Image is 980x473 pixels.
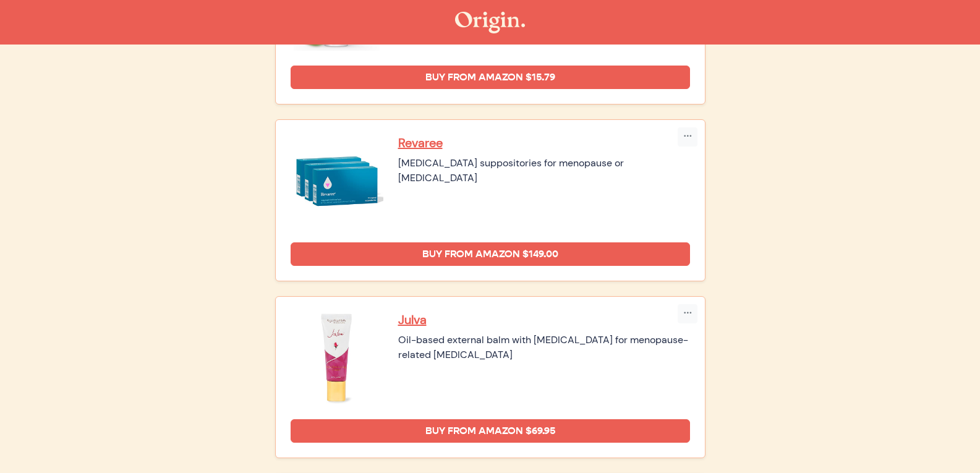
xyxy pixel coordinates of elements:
[291,135,383,228] img: Revaree
[398,135,690,151] a: Revaree
[291,242,690,266] a: Buy from Amazon $149.00
[398,333,690,362] div: Oil-based external balm with [MEDICAL_DATA] for menopause-related [MEDICAL_DATA]
[398,156,690,185] div: [MEDICAL_DATA] suppositories for menopause or [MEDICAL_DATA]
[291,312,383,404] img: Julva
[398,312,690,328] a: Julva
[291,66,690,89] a: Buy from Amazon $15.79
[291,419,690,443] a: Buy from Amazon $69.95
[455,12,525,33] img: The Origin Shop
